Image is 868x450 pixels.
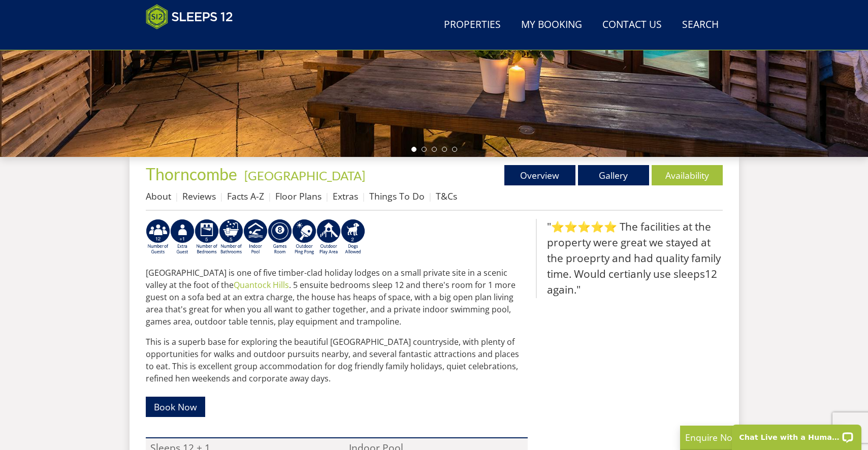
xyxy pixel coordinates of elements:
[219,219,243,255] img: AD_4nXdxWG_VJzWvdcEgUAXGATx6wR9ALf-b3pO0Wv8JqPQicHBbIur_fycMGrCfvtJxUkL7_dC_Ih2A3VWjPzrEQCT_Y6-em...
[652,165,723,185] a: Availability
[146,397,205,416] a: Book Now
[146,164,237,184] span: Thorncombe
[369,190,425,202] a: Things To Do
[182,190,216,202] a: Reviews
[146,164,240,184] a: Thorncombe
[244,168,365,183] a: [GEOGRAPHIC_DATA]
[678,14,723,37] a: Search
[146,219,170,255] img: AD_4nXeyNBIiEViFqGkFxeZn-WxmRvSobfXIejYCAwY7p4slR9Pvv7uWB8BWWl9Rip2DDgSCjKzq0W1yXMRj2G_chnVa9wg_L...
[240,168,365,183] span: -
[275,190,322,202] a: Floor Plans
[685,431,838,444] p: Enquire Now
[536,219,723,298] blockquote: "⭐⭐⭐⭐⭐ The facilities at the property were great we stayed at the proeprty and had quality family...
[146,336,528,384] p: This is a superb base for exploring the beautiful [GEOGRAPHIC_DATA] countryside, with plenty of o...
[598,14,666,37] a: Contact Us
[725,418,868,450] iframe: LiveChat chat widget
[316,219,341,255] img: AD_4nXfjdDqPkGBf7Vpi6H87bmAUe5GYCbodrAbU4sf37YN55BCjSXGx5ZgBV7Vb9EJZsXiNVuyAiuJUB3WVt-w9eJ0vaBcHg...
[234,279,289,291] a: Quantock Hills
[341,219,365,255] img: AD_4nXe3ZEMMYZSnCeK6QA0WFeR0RV6l---ElHmqkEYi0_WcfhtMgpEskfIc8VIOFjLKPTAVdYBfwP5wkTZHMgYhpNyJ6THCM...
[146,267,528,328] p: [GEOGRAPHIC_DATA] is one of five timber-clad holiday lodges on a small private site in a scenic v...
[243,219,268,255] img: AD_4nXei2dp4L7_L8OvME76Xy1PUX32_NMHbHVSts-g-ZAVb8bILrMcUKZI2vRNdEqfWP017x6NFeUMZMqnp0JYknAB97-jDN...
[292,219,316,255] img: AD_4nXedYSikxxHOHvwVe1zj-uvhWiDuegjd4HYl2n2bWxGQmKrAZgnJMrbhh58_oki_pZTOANg4PdWvhHYhVneqXfw7gvoLH...
[578,165,649,185] a: Gallery
[440,14,505,37] a: Properties
[170,219,195,255] img: AD_4nXcCk2bftbgRsc6Z7ZaCx3AIT_c7zHTPupZQTZJWf-wV2AiEkW4rUmOH9T9u-JzLDS8cG3J_KR3qQxvNOpj4jKaSIvi8l...
[517,14,586,37] a: My Booking
[333,190,358,202] a: Extras
[268,219,292,255] img: AD_4nXdrZMsjcYNLGsKuA84hRzvIbesVCpXJ0qqnwZoX5ch9Zjv73tWe4fnFRs2gJ9dSiUubhZXckSJX_mqrZBmYExREIfryF...
[141,36,247,44] iframe: Customer reviews powered by Trustpilot
[195,219,219,255] img: AD_4nXdbpp640i7IVFfqLTtqWv0Ghs4xmNECk-ef49VdV_vDwaVrQ5kQ5qbfts81iob6kJkelLjJ-SykKD7z1RllkDxiBG08n...
[227,190,264,202] a: Facts A-Z
[504,165,575,185] a: Overview
[146,4,233,29] img: Sleeps 12
[146,190,171,202] a: About
[436,190,457,202] a: T&Cs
